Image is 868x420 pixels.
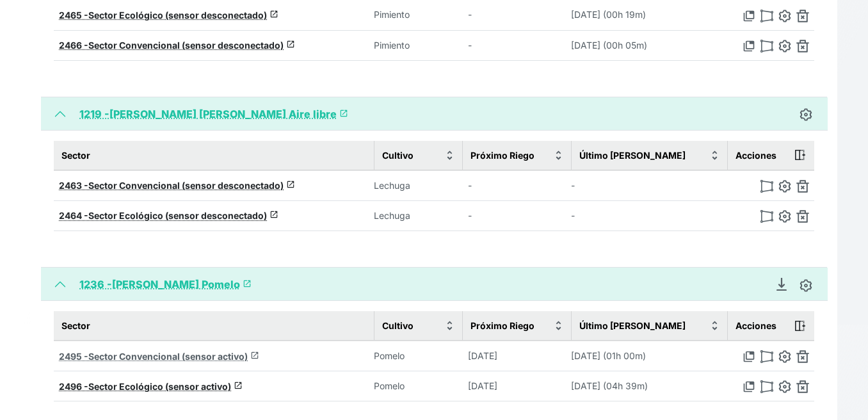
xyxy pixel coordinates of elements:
span: Último [PERSON_NAME] [579,319,686,332]
img: edit [778,350,791,363]
img: edit [778,380,791,393]
span: 2495 - [59,351,88,362]
p: [DATE] [468,380,538,392]
img: delete [796,350,809,363]
td: Pomelo [374,341,463,371]
span: launch [286,40,295,49]
p: - [468,179,538,192]
span: Sector Ecológico (sensor activo) [88,381,231,392]
span: launch [243,279,252,288]
span: Cultivo [382,149,414,162]
img: delete [796,10,809,22]
span: Sector [61,149,90,162]
span: Próximo Riego [470,149,534,162]
img: edit [778,40,791,52]
p: - [468,39,538,52]
td: Lechuga [374,200,463,230]
span: Sector Convencional (sensor activo) [88,351,248,362]
p: - [468,8,538,21]
img: delete [796,210,809,223]
img: action [794,149,807,161]
span: 2463 - [59,180,88,191]
a: 1219 -[PERSON_NAME] [PERSON_NAME] Aire librelaunch [79,108,348,120]
button: 1236 -[PERSON_NAME] Pomelolaunch [41,268,828,301]
span: Sector [61,319,90,332]
p: [DATE] [468,350,538,362]
span: launch [286,180,295,189]
span: 2465 - [59,10,88,20]
p: - [468,209,538,222]
span: 2466 - [59,40,88,51]
img: edit [800,108,812,121]
span: Acciones [735,149,776,162]
img: modify-polygon [760,10,773,22]
img: edit [778,210,791,223]
span: launch [269,10,278,19]
img: sort [445,150,454,160]
img: edit [778,10,791,22]
img: sort [710,150,719,160]
span: launch [269,210,278,219]
a: 2464 -Sector Ecológico (sensor desconectado)launch [59,210,278,221]
img: modify-polygon [760,210,773,223]
a: 2463 -Sector Convencional (sensor desconectado)launch [59,180,295,191]
img: edit [778,180,791,193]
img: sort [554,321,563,330]
td: Pomelo [374,371,463,401]
img: sort [554,150,563,160]
td: [DATE] (01h 00m) [571,341,727,371]
span: Último [PERSON_NAME] [579,149,686,162]
img: edit [800,279,812,292]
span: launch [250,351,259,360]
span: 2464 - [59,210,88,221]
a: 2465 -Sector Ecológico (sensor desconectado)launch [59,10,278,20]
a: Descargar Recomendación de Riego en PDF [769,278,794,291]
td: Lechuga [374,170,463,201]
td: [DATE] (00h 05m) [571,30,727,60]
span: Sector Ecológico (sensor desconectado) [88,10,267,20]
span: launch [339,109,348,118]
span: Próximo Riego [470,319,534,332]
span: Sector Convencional (sensor desconectado) [88,40,284,51]
img: group [743,350,755,363]
td: - [571,170,727,201]
img: delete [796,180,809,193]
span: Acciones [735,319,776,332]
td: [DATE] (04h 39m) [571,371,727,401]
img: group [743,10,755,22]
img: group [743,40,755,52]
img: sort [445,321,454,330]
span: 1236 - [79,278,112,291]
a: 2496 -Sector Ecológico (sensor activo)launch [59,381,243,392]
td: Pimiento [374,30,463,60]
span: 1219 - [79,108,109,120]
img: modify-polygon [760,180,773,193]
a: 2495 -Sector Convencional (sensor activo)launch [59,351,259,362]
img: action [794,319,807,332]
img: delete [796,380,809,393]
a: 1236 -[PERSON_NAME] Pomelolaunch [79,278,252,291]
span: 2496 - [59,381,88,392]
img: sort [710,321,719,330]
span: Sector Convencional (sensor desconectado) [88,180,284,191]
a: 2466 -Sector Convencional (sensor desconectado)launch [59,40,295,51]
button: 1219 -[PERSON_NAME] [PERSON_NAME] Aire librelaunch [41,97,828,131]
img: group [743,380,755,393]
span: Cultivo [382,319,414,332]
img: modify-polygon [760,40,773,52]
td: - [571,200,727,230]
img: modify-polygon [760,350,773,363]
span: launch [234,381,243,390]
img: modify-polygon [760,380,773,393]
span: Sector Ecológico (sensor desconectado) [88,210,267,221]
img: delete [796,40,809,52]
